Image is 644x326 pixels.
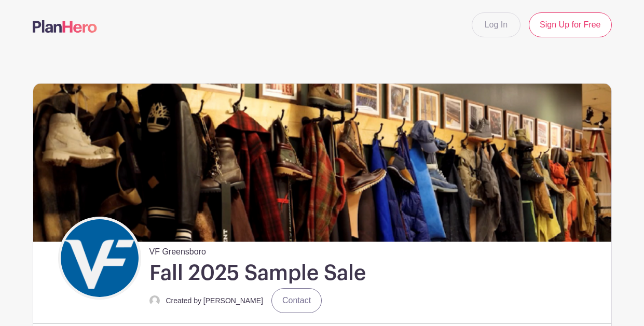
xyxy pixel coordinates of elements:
[149,242,206,258] span: VF Greensboro
[149,295,160,306] img: default-ce2991bfa6775e67f084385cd625a349d9dcbb7a52a09fb2fda1e96e2d18dcdb.png
[33,20,97,33] img: logo-507f7623f17ff9eddc593b1ce0a138ce2505c220e1c5a4e2b4648c50719b7d32.svg
[149,260,366,286] h1: Fall 2025 Sample Sale
[472,12,520,37] a: Log In
[61,219,139,297] img: VF_Icon_FullColor_CMYK-small.png
[529,12,611,37] a: Sign Up for Free
[271,288,322,313] a: Contact
[166,296,264,305] small: Created by [PERSON_NAME]
[33,83,611,242] img: Sample%20Sale.png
